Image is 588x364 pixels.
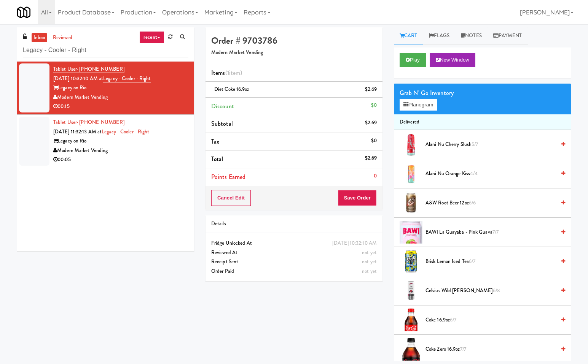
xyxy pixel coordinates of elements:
input: Search vision orders [23,43,188,57]
div: Coke 16.9oz6/7 [422,315,565,325]
h4: Order # 9703786 [211,36,377,46]
div: Celsius Wild [PERSON_NAME]6/8 [422,286,565,296]
img: Micromart [17,6,30,19]
div: Grab N' Go Inventory [400,87,565,99]
span: · [PHONE_NUMBER] [77,119,124,126]
div: $2.69 [365,154,377,163]
span: Alani Nu Orange Kiss [425,169,556,179]
span: 6/6 [469,199,476,206]
span: 7/7 [492,228,499,236]
div: A&W Root Beer 12oz6/6 [422,198,565,208]
li: Delivered [394,114,571,130]
span: [DATE] 11:32:13 AM at [53,128,102,135]
span: A&W Root Beer 12oz [425,198,556,208]
a: inbox [32,33,47,43]
span: 6/7 [469,258,475,265]
span: Points Earned [211,173,245,181]
div: 0 [374,171,377,181]
span: 5/7 [472,141,478,148]
span: Celsius Wild [PERSON_NAME] [425,286,556,296]
span: Coke 16.9oz [425,315,556,325]
span: 4/4 [470,170,478,177]
div: Modern Market Vending [53,146,188,155]
span: 6/7 [450,316,456,323]
div: Alani Nu Orange Kiss4/4 [422,169,565,179]
span: Tax [211,137,219,146]
div: Legacy on Rio [53,136,188,146]
div: Fridge Unlocked At [211,239,377,248]
div: Reviewed At [211,248,377,258]
div: [DATE] 10:32:10 AM [332,239,377,248]
span: not yet [362,267,377,275]
a: recent [139,31,164,43]
a: reviewed [51,33,75,43]
button: Cancel Edit [211,190,251,206]
span: Subtotal [211,119,233,128]
div: Alani Nu Cherry Slush5/7 [422,140,565,149]
a: Flags [423,27,456,44]
div: 00:15 [53,102,188,111]
a: Notes [455,27,488,44]
div: Brisk Lemon Iced Tea6/7 [422,257,565,266]
div: Receipt Sent [211,257,377,267]
a: Legacy - Cooler - Right [103,75,151,82]
span: 7/7 [460,345,466,353]
span: Brisk Lemon Iced Tea [425,257,556,266]
span: Coke Zero 16.9oz [425,345,556,354]
span: [DATE] 10:32:10 AM at [53,75,103,82]
span: not yet [362,258,377,265]
a: Tablet User· [PHONE_NUMBER] [53,65,124,73]
ng-pluralize: item [229,68,240,77]
span: · [PHONE_NUMBER] [77,65,124,73]
span: Diet Coke 16.9oz [214,85,249,93]
div: $0 [371,136,377,146]
a: Cart [394,27,423,44]
button: Planogram [400,99,437,111]
div: BAWI La Guayaba - Pink Guava7/7 [422,228,565,237]
div: Details [211,219,377,229]
a: Legacy - Cooler - Right [102,128,149,135]
div: 00:05 [53,155,188,165]
div: Coke Zero 16.9oz7/7 [422,345,565,354]
span: 6/8 [493,287,500,294]
div: $0 [371,101,377,110]
a: Tablet User· [PHONE_NUMBER] [53,119,124,126]
button: Play [400,53,426,67]
div: $2.69 [365,118,377,128]
span: Items [211,68,242,77]
div: Modern Market Vending [53,93,188,102]
li: Tablet User· [PHONE_NUMBER][DATE] 11:32:13 AM atLegacy - Cooler - RightLegacy on RioModern Market... [17,115,194,168]
span: not yet [362,249,377,256]
span: Discount [211,102,234,111]
div: Legacy on Rio [53,83,188,93]
span: Alani Nu Cherry Slush [425,140,556,149]
button: New Window [430,53,475,67]
span: (1 ) [225,68,242,77]
span: Total [211,155,223,163]
a: Payment [488,27,528,44]
li: Tablet User· [PHONE_NUMBER][DATE] 10:32:10 AM atLegacy - Cooler - RightLegacy on RioModern Market... [17,62,194,115]
button: Save Order [338,190,377,206]
h5: Modern Market Vending [211,50,377,55]
span: BAWI La Guayaba - Pink Guava [425,228,556,237]
div: $2.69 [365,85,377,94]
div: Order Paid [211,267,377,276]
